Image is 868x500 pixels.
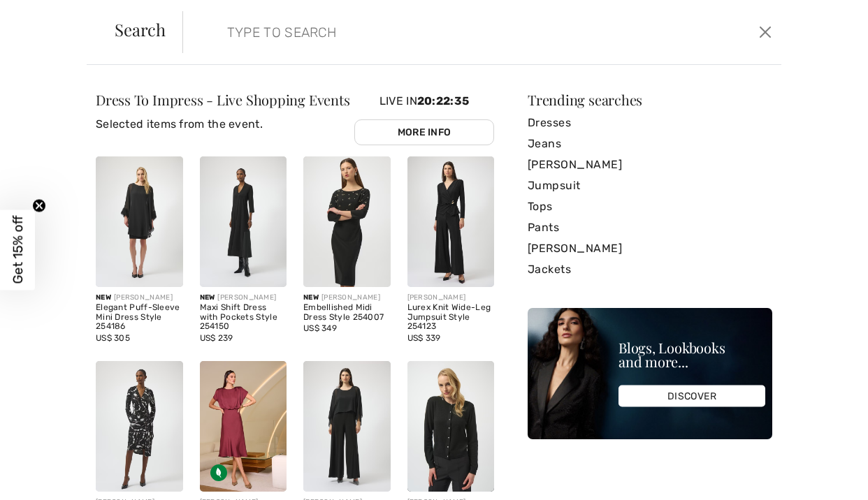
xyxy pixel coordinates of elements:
div: Elegant Puff-Sleeve Mini Dress Style 254186 [96,303,183,332]
a: Jeans [528,133,772,154]
img: Maxi Shift Dress with Pockets Style 254150. Black [200,156,287,287]
img: Elegant Formal Jumpsuit Style 254055. Black [303,361,391,492]
button: Close [755,21,776,43]
span: US$ 239 [200,333,233,343]
span: US$ 349 [303,323,337,333]
p: Selected items from the event. [96,116,349,133]
img: Lurex Knit Wide-Leg Jumpsuit Style 254123. Deep cherry [407,156,495,287]
img: Elegant Formal Midi Dress Style 254049. Merlot [200,361,287,492]
div: [PERSON_NAME] [200,293,287,303]
img: Blogs, Lookbooks and more... [528,308,772,439]
a: Jackets [528,259,772,280]
div: Live In [354,93,494,145]
img: Fitted Long-Sleeve Top Style 254951. Black [407,361,495,492]
div: Embellished Midi Dress Style 254007 [303,303,391,323]
img: Elegant Puff-Sleeve Mini Dress Style 254186. Black [96,156,183,287]
img: Formal V-Neck Wrap Dress Style 254190. Black/Multi [96,361,183,492]
a: [PERSON_NAME] [528,154,772,175]
div: DISCOVER [619,385,765,407]
div: Lurex Knit Wide-Leg Jumpsuit Style 254123 [407,303,495,332]
span: Chat [33,10,62,22]
img: Embellished Midi Dress Style 254007. Black [303,156,391,287]
span: Dress To Impress - Live Shopping Events [96,90,349,109]
span: New [303,293,319,302]
div: [PERSON_NAME] [303,293,391,303]
span: New [96,293,111,302]
span: Search [115,21,166,38]
span: 20:22:35 [417,94,469,108]
a: Pants [528,217,772,238]
div: Trending searches [528,93,772,107]
span: New [200,293,215,302]
div: [PERSON_NAME] [407,293,495,303]
div: Maxi Shift Dress with Pockets Style 254150 [200,303,287,332]
a: [PERSON_NAME] [528,238,772,259]
a: More Info [354,119,494,145]
a: Tops [528,196,772,217]
div: Blogs, Lookbooks and more... [619,341,765,369]
button: Close teaser [32,199,46,213]
input: TYPE TO SEARCH [217,11,621,53]
img: Sustainable Fabric [210,464,227,481]
div: [PERSON_NAME] [96,293,183,303]
span: Get 15% off [10,216,26,284]
span: US$ 339 [407,333,441,343]
a: Jumpsuit [528,175,772,196]
span: US$ 305 [96,333,130,343]
a: Dresses [528,112,772,133]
